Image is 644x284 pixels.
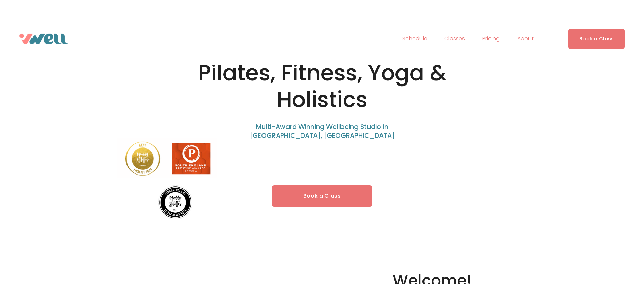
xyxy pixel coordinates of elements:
a: Pricing [482,34,500,44]
h1: Pilates, Fitness, Yoga & Holistics [169,60,475,114]
span: Multi-Award Winning Wellbeing Studio in [GEOGRAPHIC_DATA], [GEOGRAPHIC_DATA] [250,122,395,141]
a: Schedule [402,34,427,44]
a: Book a Class [272,185,372,207]
a: folder dropdown [444,34,465,44]
a: folder dropdown [517,34,534,44]
img: VWell [19,34,68,44]
a: Book a Class [568,29,625,49]
span: Classes [444,34,465,44]
span: About [517,34,534,44]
